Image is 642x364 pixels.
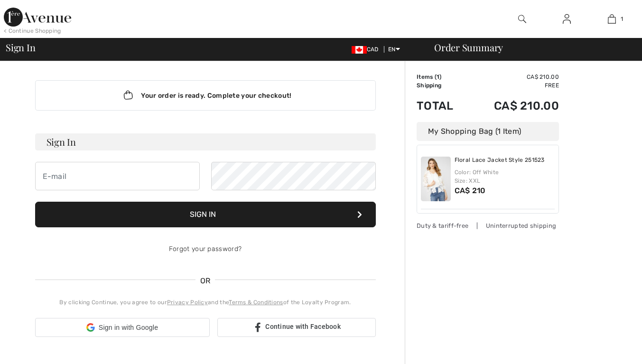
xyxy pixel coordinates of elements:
[352,46,382,53] span: CAD
[35,80,376,111] div: Your order is ready. Complete your checkout!
[421,157,451,201] img: Floral Lace Jacket Style 251523
[265,323,341,330] span: Continue with Facebook
[4,27,61,35] div: < Continue Shopping
[417,221,559,230] div: Duty & tariff-free | Uninterrupted shipping
[4,8,71,27] img: 1ère Avenue
[518,13,526,25] img: search the website
[35,202,376,227] button: Sign In
[35,162,200,190] input: E-mail
[621,15,623,23] span: 1
[417,122,559,141] div: My Shopping Bag (1 Item)
[555,13,578,25] a: Sign In
[6,43,35,52] span: Sign In
[417,90,468,122] td: Total
[417,73,468,81] td: Items ( )
[563,13,571,25] img: My Info
[352,46,367,54] img: Canadian Dollar
[455,168,555,185] div: Color: Off White Size: XXL
[229,299,283,306] a: Terms & Conditions
[35,133,376,150] h3: Sign In
[388,46,400,53] span: EN
[217,318,376,337] a: Continue with Facebook
[437,74,439,80] span: 1
[35,298,376,307] div: By clicking Continue, you agree to our and the of the Loyalty Program.
[423,43,636,52] div: Order Summary
[167,299,208,306] a: Privacy Policy
[30,336,214,357] iframe: Sign in with Google Button
[169,245,242,253] a: Forgot your password?
[99,323,158,333] span: Sign in with Google
[35,318,210,337] div: Sign in with Google
[455,157,545,164] a: Floral Lace Jacket Style 251523
[417,81,468,90] td: Shipping
[468,81,559,90] td: Free
[608,13,616,25] img: My Bag
[195,275,215,287] span: OR
[455,186,486,195] span: CA$ 210
[468,90,559,122] td: CA$ 210.00
[468,73,559,81] td: CA$ 210.00
[590,13,634,25] a: 1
